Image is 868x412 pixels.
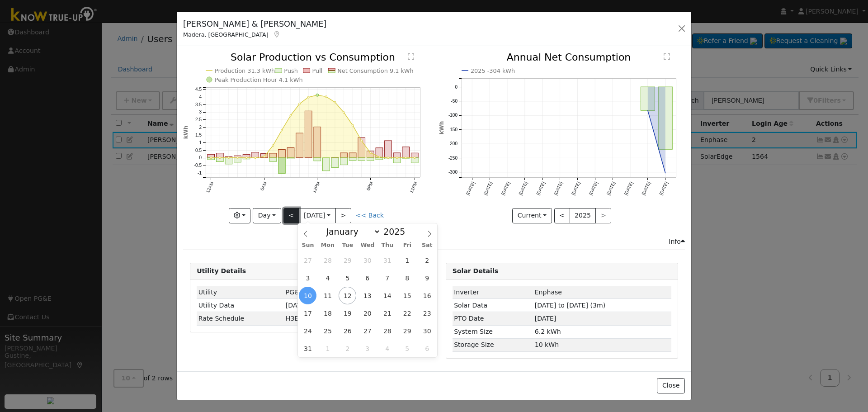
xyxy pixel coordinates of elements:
[398,322,416,340] span: August 29, 2025
[305,111,312,158] rect: onclick=""
[588,181,599,196] text: [DATE]
[394,153,401,158] rect: onclick=""
[535,181,546,196] text: [DATE]
[448,170,458,175] text: -300
[358,158,365,161] rect: onclick=""
[417,242,437,248] span: Sat
[356,212,384,219] a: << Back
[376,158,383,160] rect: onclick=""
[448,113,458,118] text: -100
[338,67,414,74] text: Net Consumption 9.1 kWh
[319,269,336,287] span: August 4, 2025
[339,251,356,269] span: July 29, 2025
[418,251,436,269] span: August 2, 2025
[408,53,414,60] text: 
[418,322,436,340] span: August 30, 2025
[199,140,202,145] text: 1
[253,208,281,223] button: Day
[512,208,552,223] button: Current
[290,115,292,117] circle: onclick=""
[234,156,241,158] rect: onclick=""
[553,181,563,196] text: [DATE]
[272,145,274,147] circle: onclick=""
[448,142,458,147] text: -200
[451,99,458,104] text: -50
[453,312,533,325] td: PTO Date
[340,158,348,165] rect: onclick=""
[606,181,616,196] text: [DATE]
[623,181,633,196] text: [DATE]
[199,125,202,130] text: 2
[398,251,416,269] span: August 1, 2025
[535,328,561,335] span: 6.2 kWh
[394,158,401,163] rect: onclick=""
[664,53,670,60] text: 
[343,112,345,114] circle: onclick=""
[316,94,319,97] circle: onclick=""
[319,287,336,304] span: August 11, 2025
[231,52,395,63] text: Solar Production vs Consumption
[263,156,265,158] circle: onclick=""
[518,181,528,196] text: [DATE]
[377,242,397,248] span: Thu
[245,157,247,159] circle: onclick=""
[319,251,336,269] span: July 28, 2025
[453,267,498,275] strong: Solar Details
[259,181,268,191] text: 6AM
[378,251,396,269] span: July 31, 2025
[664,171,667,175] circle: onclick=""
[385,141,392,158] rect: onclick=""
[359,340,376,357] span: September 3, 2025
[210,157,212,159] circle: onclick=""
[299,269,316,287] span: August 3, 2025
[215,67,275,74] text: Production 31.3 kWh
[359,251,376,269] span: July 30, 2025
[217,158,224,162] rect: onclick=""
[243,158,250,159] rect: onclick=""
[228,157,230,159] circle: onclick=""
[269,153,277,158] rect: onclick=""
[657,378,684,393] button: Close
[319,322,336,340] span: August 25, 2025
[482,181,493,196] text: [DATE]
[199,95,202,99] text: 4
[299,208,336,223] button: [DATE]
[225,157,232,158] rect: onclick=""
[381,227,413,237] input: Year
[439,121,445,135] text: kWh
[402,147,410,158] rect: onclick=""
[314,127,321,158] rect: onclick=""
[195,102,202,107] text: 3.5
[418,269,436,287] span: August 9, 2025
[535,341,559,348] span: 10 kWh
[349,153,357,158] rect: onclick=""
[252,152,259,158] rect: onclick=""
[358,242,377,248] span: Wed
[378,156,380,158] circle: onclick=""
[323,158,330,171] rect: onclick=""
[237,157,239,159] circle: onclick=""
[339,340,356,357] span: September 2, 2025
[269,158,277,161] rect: onclick=""
[465,181,476,196] text: [DATE]
[197,286,284,299] td: Utility
[500,181,510,196] text: [DATE]
[339,287,356,304] span: August 12, 2025
[359,304,376,322] span: August 20, 2025
[402,158,410,158] rect: onclick=""
[278,158,286,174] rect: onclick=""
[195,133,202,137] text: 1.5
[669,237,685,246] div: Info
[378,287,396,304] span: August 14, 2025
[311,181,321,194] text: 12PM
[359,322,376,340] span: August 27, 2025
[299,340,316,357] span: August 31, 2025
[199,156,202,161] text: 0
[331,158,339,168] rect: onclick=""
[319,340,336,357] span: September 1, 2025
[418,287,436,304] span: August 16, 2025
[314,158,321,161] rect: onclick=""
[453,325,533,338] td: System Size
[378,322,396,340] span: August 28, 2025
[183,31,269,38] span: Madera, [GEOGRAPHIC_DATA]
